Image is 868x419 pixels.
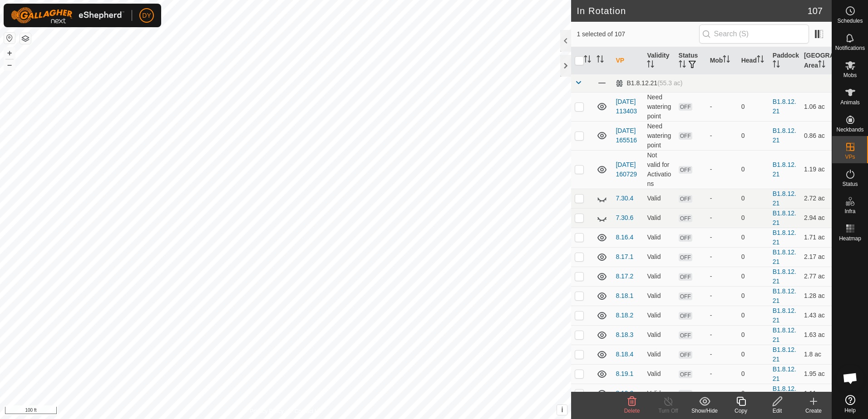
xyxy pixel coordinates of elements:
[843,73,857,78] span: Mobs
[597,57,604,64] p-sorticon: Activate to sort
[840,100,860,105] span: Animals
[773,190,796,207] a: B1.8.12.21
[679,195,692,203] span: OFF
[557,405,567,415] button: i
[710,389,734,398] div: -
[773,346,796,363] a: B1.8.12.21
[577,29,699,39] span: 1 selected of 107
[800,384,832,403] td: 1.11 ac
[710,369,734,379] div: -
[4,33,15,44] button: Reset Map
[142,11,151,20] span: DY
[643,364,675,384] td: Valid
[616,390,633,397] a: 8.19.2
[643,228,675,247] td: Valid
[738,121,769,150] td: 0
[723,407,759,415] div: Copy
[643,286,675,306] td: Valid
[773,229,796,246] a: B1.8.12.21
[773,127,796,144] a: B1.8.12.21
[616,98,637,115] a: [DATE] 113403
[844,209,855,214] span: Infra
[643,247,675,267] td: Valid
[738,267,769,286] td: 0
[616,331,633,338] a: 8.18.3
[616,292,633,299] a: 8.18.1
[679,273,692,281] span: OFF
[650,407,686,415] div: Turn Off
[643,267,675,286] td: Valid
[773,268,796,285] a: B1.8.12.21
[679,253,692,261] span: OFF
[738,306,769,325] td: 0
[738,364,769,384] td: 0
[643,150,675,189] td: Not valid for Activations
[679,214,692,222] span: OFF
[773,385,796,402] a: B1.8.12.21
[835,45,865,51] span: Notifications
[773,161,796,178] a: B1.8.12.21
[706,47,738,74] th: Mob
[773,98,796,115] a: B1.8.12.21
[800,286,832,306] td: 1.28 ac
[836,127,863,132] span: Neckbands
[647,62,654,69] p-sorticon: Activate to sort
[818,62,825,69] p-sorticon: Activate to sort
[643,384,675,403] td: Valid
[800,150,832,189] td: 1.19 ac
[679,62,686,69] p-sorticon: Activate to sort
[773,287,796,304] a: B1.8.12.21
[686,407,723,415] div: Show/Hide
[657,79,682,87] span: (55.3 ac)
[679,390,692,398] span: OFF
[616,253,633,260] a: 8.17.1
[842,181,858,187] span: Status
[800,306,832,325] td: 1.43 ac
[795,407,832,415] div: Create
[710,291,734,301] div: -
[250,407,284,415] a: Privacy Policy
[773,62,780,69] p-sorticon: Activate to sort
[759,407,795,415] div: Edit
[710,102,734,112] div: -
[808,4,823,18] span: 107
[699,24,809,44] input: Search (S)
[643,345,675,364] td: Valid
[643,325,675,345] td: Valid
[679,132,692,140] span: OFF
[723,57,730,64] p-sorticon: Activate to sort
[616,351,633,358] a: 8.18.4
[800,47,832,74] th: [GEOGRAPHIC_DATA] Area
[738,247,769,267] td: 0
[738,345,769,364] td: 0
[800,92,832,121] td: 1.06 ac
[710,311,734,320] div: -
[800,267,832,286] td: 2.77 ac
[738,384,769,403] td: 0
[11,7,124,24] img: Gallagher Logo
[4,59,15,70] button: –
[738,208,769,228] td: 0
[710,330,734,340] div: -
[710,131,734,141] div: -
[675,47,706,74] th: Status
[616,79,682,87] div: B1.8.12.21
[584,57,591,64] p-sorticon: Activate to sort
[295,407,321,415] a: Contact Us
[643,306,675,325] td: Valid
[710,252,734,262] div: -
[738,47,769,74] th: Head
[616,195,633,202] a: 7.30.4
[839,236,861,241] span: Heatmap
[643,92,675,121] td: Need watering point
[616,370,633,377] a: 8.19.1
[679,103,692,111] span: OFF
[616,214,633,221] a: 7.30.6
[800,208,832,228] td: 2.94 ac
[612,47,643,74] th: VP
[769,47,800,74] th: Paddock
[20,33,31,44] button: Map Layers
[624,408,640,414] span: Delete
[561,406,563,414] span: i
[844,408,856,413] span: Help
